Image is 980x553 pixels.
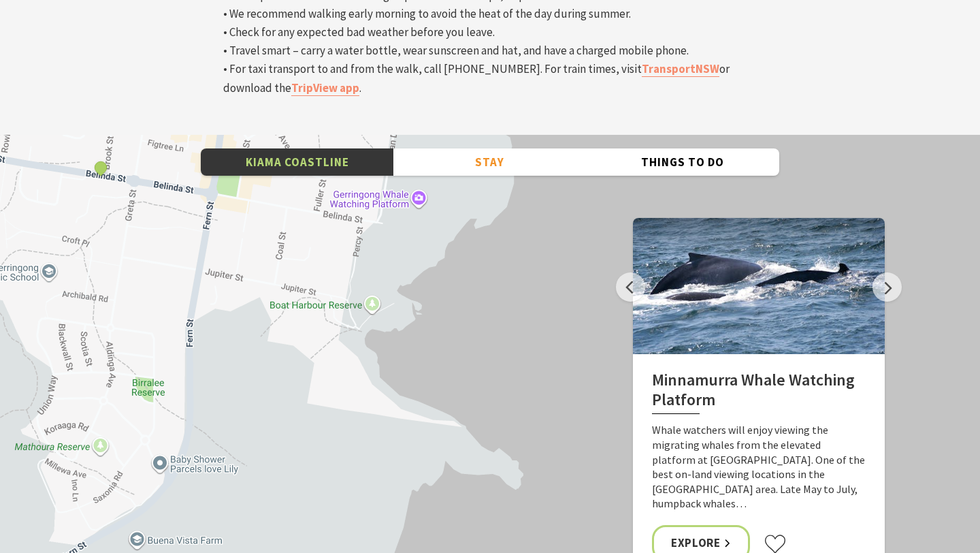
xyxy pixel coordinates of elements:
[642,61,719,77] a: TransportNSW
[291,80,359,96] a: TripView app
[92,159,110,176] button: See detail about Gerringong Whale Watching Platform
[872,272,902,302] button: Next
[616,272,645,302] button: Previous
[652,370,866,415] h2: Minnamurra Whale Watching Platform
[587,148,779,176] button: Things To Do
[652,423,866,511] p: Whale watchers will enjoy viewing the migrating whales from the elevated platform at [GEOGRAPHIC_...
[201,148,393,176] button: Kiama Coastline
[393,148,586,176] button: Stay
